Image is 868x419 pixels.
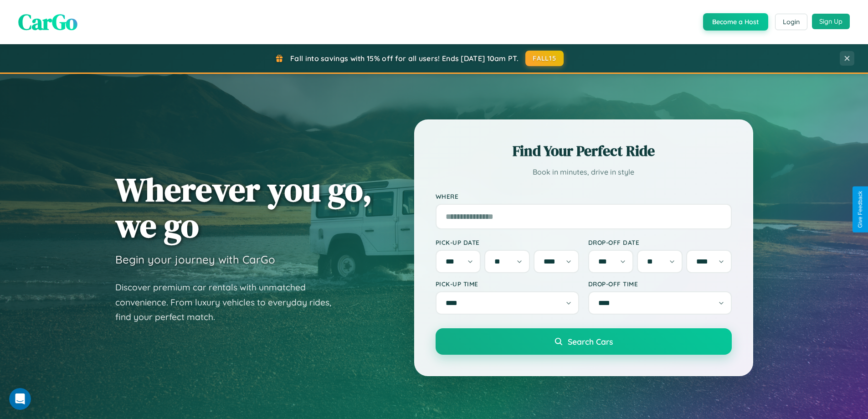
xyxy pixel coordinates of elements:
button: Become a Host [703,13,768,31]
span: Search Cars [568,336,613,347]
h2: Find Your Perfect Ride [436,141,732,161]
span: CarGo [18,7,77,37]
button: Sign Up [812,14,850,29]
label: Pick-up Date [436,238,579,246]
span: Fall into savings with 15% off for all users! Ends [DATE] 10am PT. [290,54,519,63]
div: Give Feedback [857,191,863,228]
button: FALL15 [525,51,564,66]
p: Discover premium car rentals with unmatched convenience. From luxury vehicles to everyday rides, ... [115,280,343,325]
button: Search Cars [436,328,732,355]
label: Drop-off Date [588,238,732,246]
label: Where [436,192,732,200]
button: Login [775,14,807,30]
p: Book in minutes, drive in style [436,166,732,179]
iframe: Intercom live chat [9,388,31,410]
label: Pick-up Time [436,280,579,288]
label: Drop-off Time [588,280,732,288]
h3: Begin your journey with CarGo [115,253,275,266]
h1: Wherever you go, we go [115,171,372,243]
